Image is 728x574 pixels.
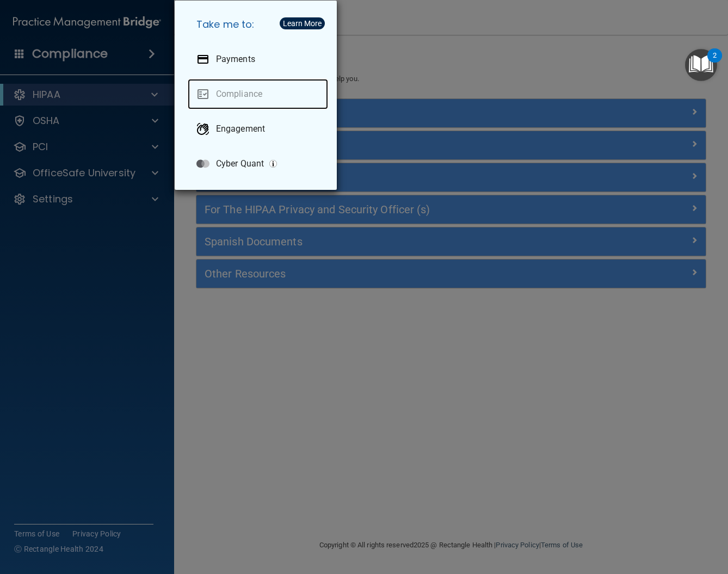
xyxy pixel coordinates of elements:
[283,20,322,27] div: Learn More
[540,497,715,540] iframe: Drift Widget Chat Controller
[216,54,255,65] p: Payments
[713,55,717,70] div: 2
[188,9,328,40] h5: Take me to:
[280,17,325,29] button: Learn More
[188,79,328,109] a: Compliance
[188,114,328,144] a: Engagement
[216,158,264,169] p: Cyber Quant
[188,149,328,179] a: Cyber Quant
[216,124,265,134] p: Engagement
[188,44,328,75] a: Payments
[685,49,717,81] button: Open Resource Center, 2 new notifications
